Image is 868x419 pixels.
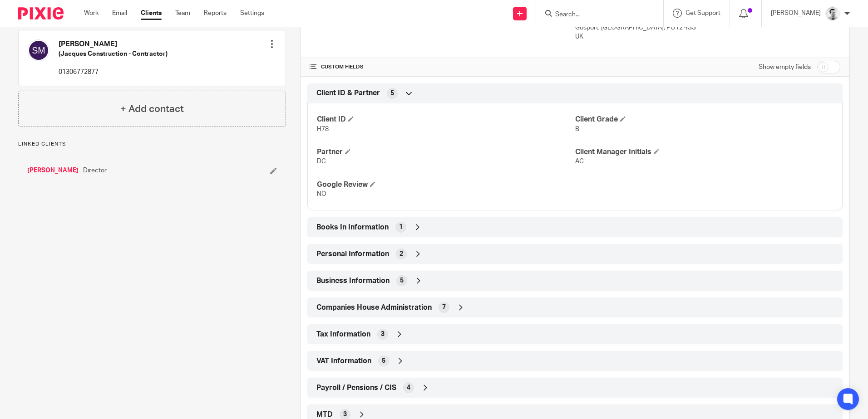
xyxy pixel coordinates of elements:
[175,9,190,18] a: Team
[317,147,575,157] h4: Partner
[382,356,385,365] span: 5
[575,147,833,157] h4: Client Manager Initials
[316,383,396,393] span: Payroll / Pensions / CIS
[316,303,432,312] span: Companies House Administration
[381,330,385,339] span: 3
[84,9,99,18] a: Work
[316,249,389,259] span: Personal Information
[575,158,584,165] span: AC
[59,68,168,77] p: 01306772877
[399,249,403,258] span: 2
[407,383,410,392] span: 4
[120,102,184,116] h4: + Add contact
[825,6,840,21] img: Andy_2025.jpg
[686,10,720,16] span: Get Support
[442,303,446,312] span: 7
[59,49,168,58] h5: (Jacques Construction - Contractor)
[316,223,389,232] span: Books In Information
[400,276,404,285] span: 5
[317,115,575,124] h4: Client ID
[310,63,575,71] h4: CUSTOM FIELDS
[317,126,329,132] span: H78
[554,11,636,19] input: Search
[759,63,811,72] label: Show empty fields
[18,7,64,19] img: Pixie
[18,141,286,148] p: Linked clients
[316,88,380,98] span: Client ID & Partner
[316,276,390,286] span: Business Information
[204,9,227,18] a: Reports
[390,89,394,98] span: 5
[141,9,162,18] a: Clients
[575,23,840,32] p: Gosport, [GEOGRAPHIC_DATA], PO12 4SS
[343,410,347,419] span: 3
[316,330,370,339] span: Tax Information
[317,191,326,197] span: NO
[112,9,127,18] a: Email
[317,180,575,190] h4: Google Review
[575,126,579,132] span: B
[83,166,107,175] span: Director
[317,158,326,165] span: DC
[771,9,821,18] p: [PERSON_NAME]
[316,356,371,366] span: VAT Information
[59,39,168,49] h4: [PERSON_NAME]
[27,166,79,175] a: [PERSON_NAME]
[575,32,840,41] p: UK
[28,39,49,61] img: svg%3E
[575,115,833,124] h4: Client Grade
[240,9,264,18] a: Settings
[399,223,403,232] span: 1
